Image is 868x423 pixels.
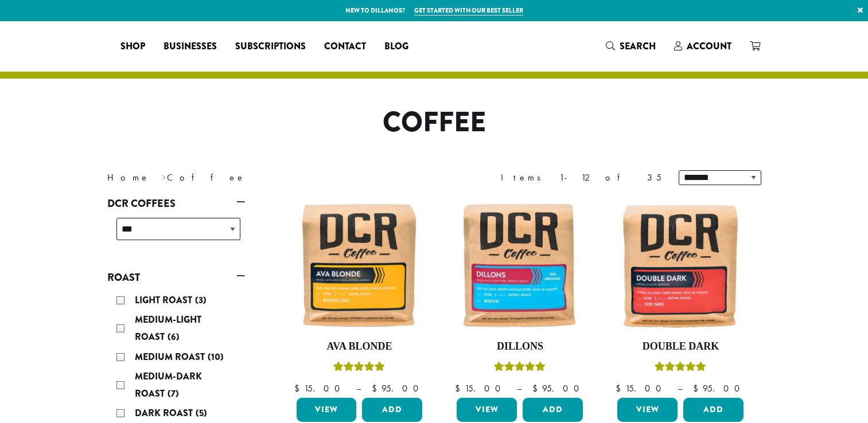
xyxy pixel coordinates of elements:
[532,382,542,394] span: $
[523,398,583,422] button: Add
[107,213,245,254] div: DCR Coffees
[195,293,207,307] span: (3)
[135,350,208,363] span: Medium Roast
[532,382,585,394] bdi: 95.00
[616,382,667,394] bdi: 15.00
[614,340,746,353] h4: Double Dark
[414,6,523,15] a: Get started with our best seller
[455,382,465,394] span: $
[454,199,586,393] a: DillonsRated 5.00 out of 5
[333,360,385,377] div: Rated 5.00 out of 5
[294,340,426,353] h4: Ava Blonde
[517,382,521,394] span: –
[111,37,154,56] a: Shop
[455,382,506,394] bdi: 15.00
[196,406,207,420] span: (5)
[655,360,706,377] div: Rated 4.50 out of 5
[294,382,304,394] span: $
[293,199,425,331] img: Ava-Blonde-12oz-1-300x300.jpg
[454,199,586,331] img: Dillons-12oz-300x300.jpg
[294,382,345,394] bdi: 15.00
[135,293,195,307] span: Light Roast
[356,382,361,394] span: –
[372,382,424,394] bdi: 95.00
[208,350,224,363] span: (10)
[99,106,770,139] h1: Coffee
[454,340,586,353] h4: Dillons
[597,37,665,56] a: Search
[620,40,656,53] span: Search
[678,382,682,394] span: –
[614,199,746,393] a: Double DarkRated 4.50 out of 5
[107,268,245,287] a: Roast
[168,330,180,343] span: (6)
[687,40,731,53] span: Account
[135,313,201,343] span: Medium-Light Roast
[617,398,678,422] a: View
[616,382,625,394] span: $
[107,171,417,185] nav: Breadcrumb
[164,40,217,54] span: Businesses
[294,199,426,393] a: Ava BlondeRated 5.00 out of 5
[494,360,546,377] div: Rated 5.00 out of 5
[107,194,245,213] a: DCR Coffees
[501,171,661,185] div: Items 1-12 of 35
[297,398,357,422] a: View
[372,382,382,394] span: $
[162,167,166,185] span: ›
[168,387,179,400] span: (7)
[683,398,744,422] button: Add
[120,40,145,54] span: Shop
[457,398,517,422] a: View
[135,370,202,400] span: Medium-Dark Roast
[693,382,703,394] span: $
[235,40,306,54] span: Subscriptions
[107,171,150,183] a: Home
[384,40,408,54] span: Blog
[135,406,196,420] span: Dark Roast
[362,398,422,422] button: Add
[693,382,745,394] bdi: 95.00
[324,40,366,54] span: Contact
[614,199,746,331] img: Double-Dark-12oz-300x300.jpg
